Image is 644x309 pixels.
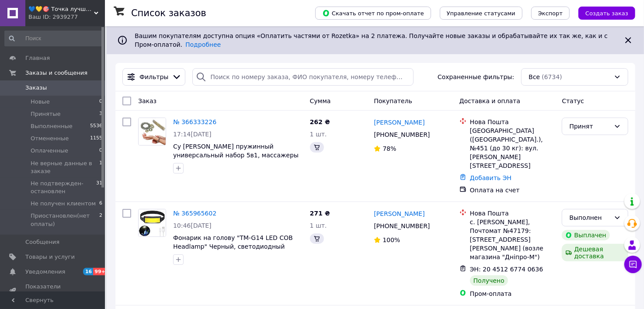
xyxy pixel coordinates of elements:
span: Оплаченные [31,147,68,155]
span: Принятые [31,110,61,118]
div: [PHONE_NUMBER] [372,128,432,141]
div: Дешевая доставка [562,244,628,261]
a: Создать заказ [570,9,635,16]
a: Фото товару [138,209,166,237]
span: 271 ₴ [310,210,330,217]
span: 6 [99,200,102,208]
span: Выполненные [31,122,73,130]
button: Скачать отчет по пром-оплате [315,7,431,20]
button: Создать заказ [578,7,635,20]
a: № 365965602 [173,210,216,217]
span: Не подтвержден-остановлен [31,180,96,195]
a: Фото товару [138,118,166,146]
span: 3 [99,110,102,118]
span: Показатели работы компании [25,283,81,299]
a: Подробнее [185,41,221,48]
span: Новые [31,98,50,106]
input: Поиск [4,31,103,46]
span: Вашим покупателям доступна опция «Оплатить частями от Rozetka» на 2 платежа. Получайте новые зака... [135,32,608,48]
span: 17:14[DATE] [173,131,212,138]
span: 1155 [90,135,102,142]
a: [PERSON_NAME] [374,118,425,127]
span: 0 [99,98,102,106]
a: Фонарик на голову "TM-G14 LED COB Headlamp" Черный, светодиодный фонарь аккумуляторный (налобний ... [173,234,293,267]
a: Су [PERSON_NAME] пружинный универсальный набор 5в1, массажеры пружинные су джок кольцо и стержень [173,143,299,176]
button: Управление статусами [440,7,522,20]
span: Отмененные [31,135,69,142]
span: 100% [383,236,400,243]
span: (6734) [542,73,562,80]
span: Приостановлен(нет оплаты) [31,212,99,228]
span: Доставка и оплата [460,97,520,104]
span: Создать заказ [585,10,628,17]
span: Сумма [310,97,331,104]
span: Покупатель [374,97,412,104]
span: 💙💛🎯 Точка лучших покупок ⚖ ⤵ [28,5,94,13]
span: Сохраненные фильтры: [438,73,514,81]
span: Экспорт [538,10,563,17]
span: Заказ [138,97,157,104]
span: 0 [99,147,102,155]
div: Выплачен [562,230,609,240]
span: 2 [99,212,102,228]
span: Фильтры [139,73,168,81]
span: Скачать отчет по пром-оплате [322,9,424,17]
a: [PERSON_NAME] [374,209,425,218]
span: Не верные данные в заказе [31,160,99,175]
span: Статус [562,97,584,104]
span: Главная [25,54,50,62]
span: Товары и услуги [25,253,75,261]
button: Чат с покупателем [624,256,642,273]
span: Не получен клиентом [31,200,96,208]
div: [PHONE_NUMBER] [372,220,432,232]
span: 1 шт. [310,222,327,229]
div: Ваш ID: 2939277 [28,13,105,21]
h1: Список заказов [131,8,206,18]
span: Все [529,73,540,81]
a: Добавить ЭН [470,174,512,181]
span: ЭН: 20 4512 6774 0636 [470,266,543,273]
a: № 366333226 [173,118,216,125]
span: 10:46[DATE] [173,222,212,229]
img: Фото товару [139,118,166,145]
div: Получено [470,275,508,286]
span: Уведомления [25,268,65,276]
div: Нова Пошта [470,209,555,218]
input: Поиск по номеру заказа, ФИО покупателя, номеру телефона, Email, номеру накладной [192,68,413,86]
div: Пром-оплата [470,289,555,298]
span: Сообщения [25,238,59,246]
div: [GEOGRAPHIC_DATA] ([GEOGRAPHIC_DATA].), №451 (до 30 кг): вул. [PERSON_NAME][STREET_ADDRESS] [470,126,555,170]
div: Нова Пошта [470,118,555,126]
img: Фото товару [139,209,166,236]
div: Принят [569,122,610,131]
span: 78% [383,145,396,152]
span: 262 ₴ [310,118,330,125]
span: 1 шт. [310,131,327,138]
button: Экспорт [531,7,570,20]
div: Выполнен [569,213,610,222]
div: Оплата на счет [470,186,555,194]
span: Заказы и сообщения [25,69,87,77]
span: Управление статусами [447,10,515,17]
div: с. [PERSON_NAME], Почтомат №47179: [STREET_ADDRESS][PERSON_NAME] (возле магазина "Дніпро-М") [470,218,555,261]
span: 1 [99,160,102,175]
span: 16 [83,268,93,275]
span: Заказы [25,84,47,92]
span: 5536 [90,122,102,130]
span: 99+ [93,268,108,275]
span: 31 [96,180,102,195]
